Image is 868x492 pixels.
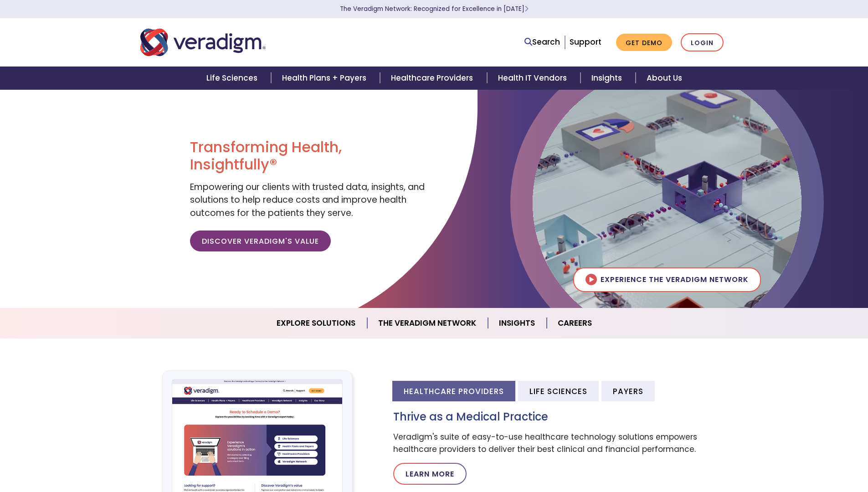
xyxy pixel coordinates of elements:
[271,67,380,90] a: Health Plans + Payers
[524,36,560,48] a: Search
[380,67,487,90] a: Healthcare Providers
[393,463,467,485] a: Learn More
[140,27,266,57] img: Veradigm logo
[190,138,427,174] h1: Transforming Health, Insightfully®
[524,5,529,13] span: Learn More
[393,410,728,424] h3: Thrive as a Medical Practice
[367,312,488,335] a: The Veradigm Network
[266,312,367,335] a: Explore Solutions
[392,381,515,401] li: Healthcare Providers
[681,33,724,52] a: Login
[190,231,331,251] a: Discover Veradigm's Value
[393,431,728,456] p: Veradigm's suite of easy-to-use healthcare technology solutions empowers healthcare providers to ...
[340,5,529,13] a: The Veradigm Network: Recognized for Excellence in [DATE]Learn More
[190,181,425,219] span: Empowering our clients with trusted data, insights, and solutions to help reduce costs and improv...
[570,36,601,47] a: Support
[601,381,655,401] li: Payers
[636,67,693,90] a: About Us
[488,312,547,335] a: Insights
[547,312,603,335] a: Careers
[616,34,672,51] a: Get Demo
[487,67,580,90] a: Health IT Vendors
[580,67,636,90] a: Insights
[518,381,599,401] li: Life Sciences
[195,67,271,90] a: Life Sciences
